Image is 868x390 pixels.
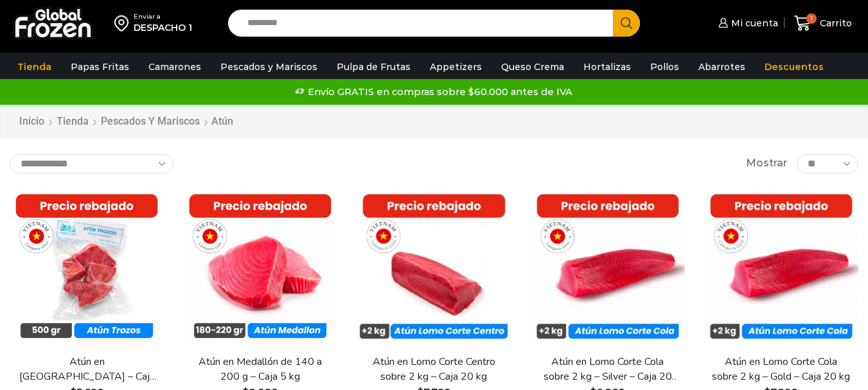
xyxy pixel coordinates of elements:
[114,12,134,34] img: address-field-icon.svg
[806,13,817,24] span: 1
[715,10,778,36] a: Mi cuenta
[142,55,208,79] a: Camarones
[211,115,233,127] h1: Atún
[17,355,156,384] a: Atún en [GEOGRAPHIC_DATA] – Caja 10 kg
[538,355,677,384] a: Atún en Lomo Corte Cola sobre 2 kg – Silver – Caja 20 kg
[712,355,851,384] a: Atún en Lomo Corte Cola sobre 2 kg – Gold – Caja 20 kg
[613,10,640,37] button: Search button
[191,355,330,384] a: Atún en Medallón de 140 a 200 g – Caja 5 kg
[364,355,503,384] a: Atún en Lomo Corte Centro sobre 2 kg – Caja 20 kg
[330,55,417,79] a: Pulpa de Frutas
[791,8,855,39] a: 1 Carrito
[758,55,830,79] a: Descuentos
[817,17,852,30] span: Carrito
[10,154,173,173] select: Pedido de la tienda
[728,17,778,30] span: Mi cuenta
[19,114,233,129] nav: Breadcrumb
[64,55,136,79] a: Papas Fritas
[644,55,686,79] a: Pollos
[100,114,200,129] a: Pescados y Mariscos
[495,55,571,79] a: Queso Crema
[746,156,787,171] span: Mostrar
[134,12,192,21] div: Enviar a
[56,114,89,129] a: Tienda
[577,55,637,79] a: Hortalizas
[692,55,752,79] a: Abarrotes
[423,55,488,79] a: Appetizers
[11,55,58,79] a: Tienda
[134,21,192,34] div: DESPACHO 1
[214,55,324,79] a: Pescados y Mariscos
[19,114,45,129] a: Inicio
